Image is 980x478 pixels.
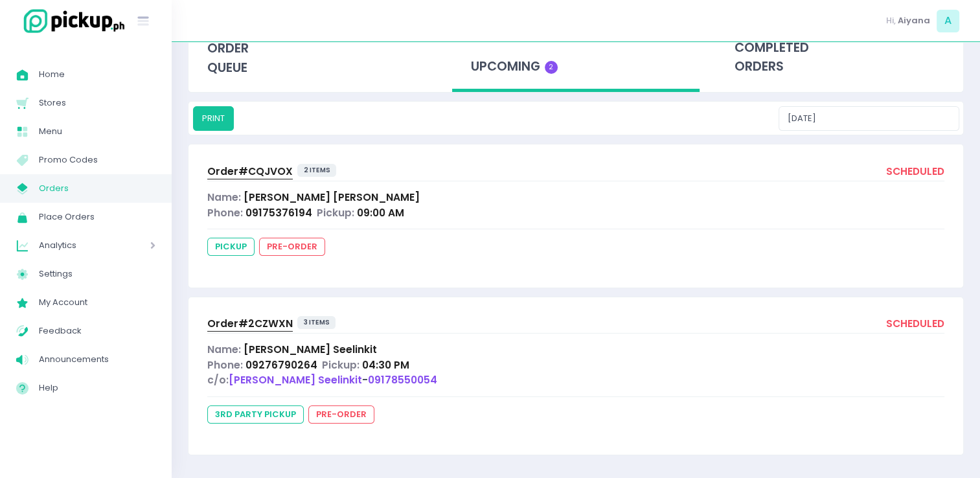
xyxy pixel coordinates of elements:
[207,238,255,256] span: pickup
[39,351,155,368] span: Announcements
[39,95,155,111] span: Stores
[39,294,155,311] span: My Account
[886,164,944,181] div: scheduled
[16,7,126,35] img: logo
[39,380,155,396] span: Help
[207,343,241,356] span: Name:
[207,358,243,372] span: Phone:
[207,165,293,178] span: Order# CQJVOX
[886,316,944,334] div: scheduled
[297,316,336,329] span: 3 items
[317,206,354,220] span: Pickup:
[245,358,317,372] span: 09276790264
[193,106,234,131] button: PRINT
[245,206,312,220] span: 09175376194
[229,373,362,387] span: [PERSON_NAME] Seelinkit
[898,14,930,27] span: Aiyana
[39,237,113,254] span: Analytics
[39,66,155,83] span: Home
[39,152,155,168] span: Promo Codes
[39,209,155,225] span: Place Orders
[545,61,558,74] span: 2
[39,123,155,140] span: Menu
[39,323,155,339] span: Feedback
[259,238,325,256] span: pre-order
[452,26,700,93] div: upcoming
[297,164,337,177] span: 2 items
[39,180,155,197] span: Orders
[207,206,243,220] span: Phone:
[207,190,241,204] span: Name:
[308,405,374,424] span: pre-order
[357,206,404,220] span: 09:00 AM
[207,405,304,424] span: 3rd party pickup
[39,266,155,282] span: Settings
[207,373,229,387] span: c/o:
[207,316,293,334] a: Order#2CZWXN
[207,164,293,181] a: Order#CQJVOX
[368,373,437,387] span: 09178550054
[244,343,377,356] span: [PERSON_NAME] Seelinkit
[716,26,963,89] div: completed orders
[886,14,896,27] span: Hi,
[244,190,420,204] span: [PERSON_NAME] [PERSON_NAME]
[207,317,293,330] span: Order# 2CZWXN
[207,372,944,387] div: -
[937,10,959,32] span: A
[362,358,409,372] span: 04:30 PM
[322,358,359,372] span: Pickup:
